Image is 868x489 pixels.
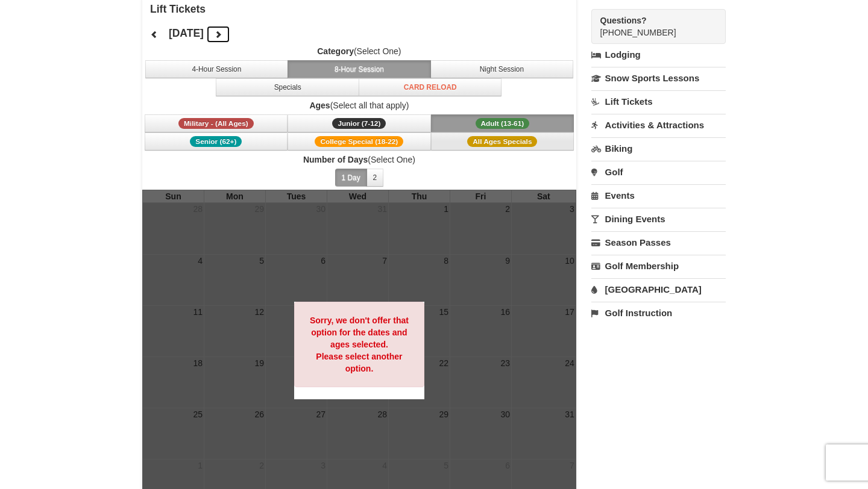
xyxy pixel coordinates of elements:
a: Events [591,184,726,207]
a: Activities & Attractions [591,114,726,136]
strong: Ages [309,101,330,110]
span: College Special (18-22) [315,136,403,147]
strong: Sorry, we don't offer that option for the dates and ages selected. Please select another option. [310,316,409,373]
a: Golf [591,161,726,183]
a: Snow Sports Lessons [591,67,726,89]
a: Biking [591,137,726,160]
a: Golf Membership [591,255,726,277]
h4: [DATE] [169,27,204,39]
button: Specials [216,78,359,96]
span: All Ages Specials [467,136,537,147]
a: Lodging [591,44,726,66]
button: Senior (62+) [145,132,288,151]
strong: Number of Days [303,155,368,164]
a: Lift Tickets [591,90,726,113]
span: [PHONE_NUMBER] [600,14,704,37]
button: Adult (13-61) [431,114,574,132]
a: Golf Instruction [591,302,726,324]
span: Junior (7-12) [332,118,386,129]
button: 2 [366,169,384,187]
strong: Questions? [600,16,647,25]
button: All Ages Specials [431,132,574,151]
label: (Select One) [142,45,576,57]
button: 4-Hour Session [145,60,289,78]
a: Season Passes [591,231,726,254]
button: Card Reload [359,78,502,96]
label: (Select One) [142,154,576,166]
span: Military - (All Ages) [178,118,254,129]
a: [GEOGRAPHIC_DATA] [591,278,726,301]
button: 8-Hour Session [288,60,431,78]
span: Senior (62+) [190,136,242,147]
h4: Lift Tickets [150,3,576,15]
a: Dining Events [591,208,726,230]
button: Military - (All Ages) [145,114,288,132]
button: College Special (18-22) [288,132,431,151]
button: Night Session [430,60,574,78]
strong: Category [317,46,354,56]
button: 1 Day [335,169,367,187]
button: Junior (7-12) [288,114,431,132]
label: (Select all that apply) [142,99,576,111]
span: Adult (13-61) [476,118,530,129]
